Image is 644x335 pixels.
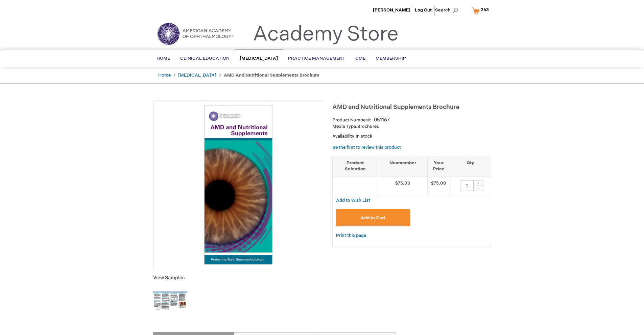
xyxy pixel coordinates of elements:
[356,134,372,139] span: In stock
[435,3,461,17] span: Search
[473,180,483,186] div: +
[374,117,390,123] div: 051167
[378,156,428,176] th: Nonmember
[153,275,322,281] p: View Samples
[332,117,371,123] strong: Product Number
[376,56,406,61] span: Membership
[473,186,483,191] div: -
[336,231,366,240] a: Print this page
[336,198,370,203] span: Add to Wish List
[470,5,493,17] a: 263
[288,56,345,61] span: Practice Management
[332,133,491,140] p: Availability:
[378,176,428,195] td: $75.00
[361,215,385,221] span: Add to Cart
[158,73,171,78] a: Home
[240,56,278,61] span: [MEDICAL_DATA]
[157,104,318,266] img: AMD and Nutritional Supplements Brochure
[253,22,399,47] a: Academy Store
[336,209,410,226] button: Add to Cart
[355,56,365,61] span: CME
[373,7,410,13] a: [PERSON_NAME]
[481,7,489,12] span: 263
[332,104,459,111] span: AMD and Nutritional Supplements Brochure
[332,124,357,129] strong: Media Type:
[180,56,230,61] span: Clinical Education
[333,156,378,176] th: Product Selection
[178,73,216,78] a: [MEDICAL_DATA]
[428,176,450,195] td: $75.00
[460,180,474,191] input: Qty
[450,156,491,176] th: Qty
[332,123,491,130] p: Brochures
[336,197,370,203] a: Add to Wish List
[415,7,432,13] a: Log Out
[157,56,170,61] span: Home
[428,156,450,176] th: Your Price
[224,73,319,78] strong: AMD and Nutritional Supplements Brochure
[332,145,401,150] a: Be the first to review this product
[153,285,187,318] img: Click to view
